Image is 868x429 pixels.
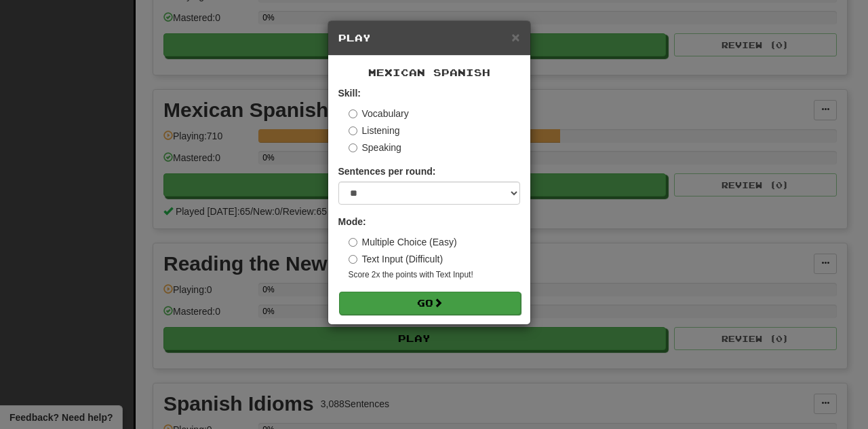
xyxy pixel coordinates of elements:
[339,292,521,315] button: Go
[349,143,357,152] input: Speaking
[368,67,490,78] span: Mexican Spanish
[349,252,443,266] label: Text Input (Difficult)
[511,29,519,45] span: ×
[338,216,366,227] strong: Mode:
[511,30,519,44] button: Close
[349,124,400,137] label: Listening
[349,109,357,118] input: Vocabulary
[349,107,409,120] label: Vocabulary
[338,31,520,45] h5: Play
[349,255,357,264] input: Text Input (Difficult)
[349,269,520,281] small: Score 2x the points with Text Input !
[349,126,357,135] input: Listening
[338,165,436,178] label: Sentences per round:
[349,141,401,154] label: Speaking
[349,235,457,249] label: Multiple Choice (Easy)
[349,238,357,247] input: Multiple Choice (Easy)
[338,88,361,99] strong: Skill:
